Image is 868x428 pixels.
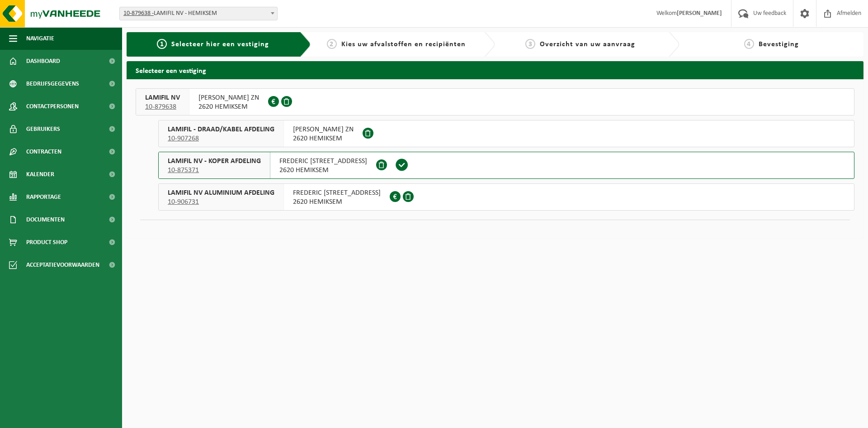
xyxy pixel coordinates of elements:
span: Bevestiging [759,41,799,48]
strong: [PERSON_NAME] [677,10,722,17]
span: Acceptatievoorwaarden [26,254,99,276]
tcxspan: Call 10-907268 via 3CX [168,135,199,142]
button: LAMIFIL - DRAAD/KABEL AFDELING 10-907268 [PERSON_NAME] ZN2620 HEMIKSEM [158,120,854,147]
span: 2620 HEMIKSEM [293,197,381,207]
span: 2620 HEMIKSEM [279,166,367,175]
span: 10-879638 - LAMIFIL NV - HEMIKSEM [119,7,278,20]
button: LAMIFIL NV 10-879638 [PERSON_NAME] ZN2620 HEMIKSEM [136,88,854,115]
span: Documenten [26,208,65,231]
span: LAMIFIL NV [145,93,180,102]
span: [PERSON_NAME] ZN [198,93,259,102]
span: Gebruikers [26,118,60,140]
span: Contactpersonen [26,95,79,118]
span: Rapportage [26,186,61,208]
span: Product Shop [26,231,67,254]
tcxspan: Call 10-879638 - via 3CX [123,10,154,17]
span: LAMIFIL - DRAAD/KABEL AFDELING [168,125,274,134]
button: LAMIFIL NV - KOPER AFDELING 10-875371 FREDERIC [STREET_ADDRESS]2620 HEMIKSEM [158,152,854,179]
span: [PERSON_NAME] ZN [293,125,354,134]
tcxspan: Call 10-875371 via 3CX [168,167,199,174]
span: 2620 HEMIKSEM [198,102,259,111]
span: Kalender [26,163,54,186]
span: Kies uw afvalstoffen en recipiënten [341,41,466,48]
span: FREDERIC [STREET_ADDRESS] [279,157,367,166]
button: LAMIFIL NV ALUMINIUM AFDELING 10-906731 FREDERIC [STREET_ADDRESS]2620 HEMIKSEM [158,183,854,211]
span: Bedrijfsgegevens [26,72,79,95]
span: Selecteer hier een vestiging [171,41,269,48]
span: Contracten [26,140,61,163]
span: 3 [525,39,535,49]
span: 1 [157,39,167,49]
tcxspan: Call 10-879638 via 3CX [145,103,176,111]
span: Navigatie [26,27,54,50]
span: LAMIFIL NV - KOPER AFDELING [168,157,261,166]
h2: Selecteer een vestiging [127,61,863,79]
span: FREDERIC [STREET_ADDRESS] [293,188,381,197]
span: 10-879638 - LAMIFIL NV - HEMIKSEM [120,7,277,20]
span: 2620 HEMIKSEM [293,134,354,143]
span: 2 [327,39,337,49]
span: 4 [744,39,754,49]
span: Dashboard [26,50,60,72]
tcxspan: Call 10-906731 via 3CX [168,198,199,206]
span: Overzicht van uw aanvraag [540,41,635,48]
span: LAMIFIL NV ALUMINIUM AFDELING [168,188,274,197]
